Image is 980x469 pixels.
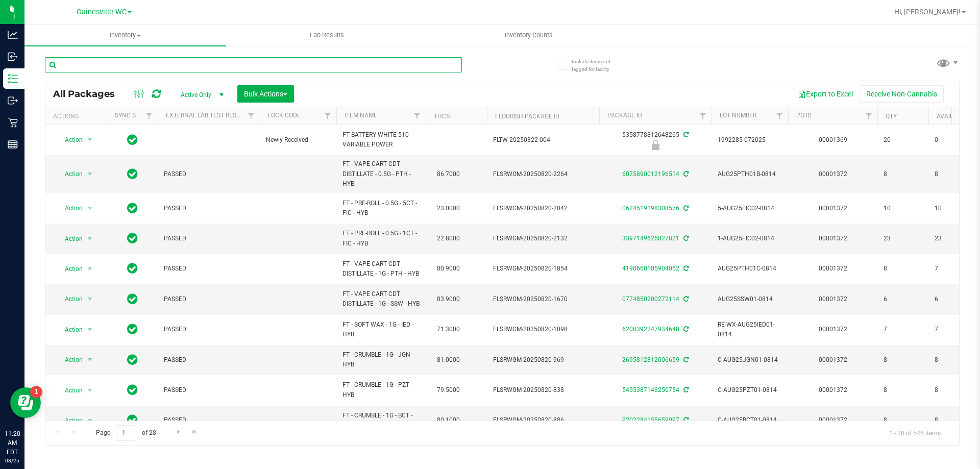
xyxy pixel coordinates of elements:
[164,294,254,304] span: PASSED
[718,320,782,339] span: RE-WX-AUG25IED01-0814
[56,413,83,428] span: Action
[718,234,782,243] span: 1-AUG25FIC02-0814
[164,355,254,365] span: PASSED
[884,355,922,365] span: 8
[8,52,18,62] inline-svg: Inbound
[935,234,973,243] span: 23
[682,356,689,363] span: Sync from Compliance System
[30,386,42,398] iframe: Resource center unread badge
[342,380,420,400] span: FT - CRUMBLE - 1G - PZT - HYB
[84,262,96,276] span: select
[428,24,629,46] a: Inventory Counts
[682,295,689,303] span: Sync from Compliance System
[937,113,967,120] a: Available
[819,235,847,242] a: 00001372
[5,457,20,464] p: 08/25
[598,130,713,150] div: 5358778812648265
[56,232,83,246] span: Action
[695,107,712,125] a: Filter
[164,264,254,274] span: PASSED
[24,24,226,46] a: Inventory
[56,262,83,276] span: Action
[127,261,138,276] span: In Sync
[884,204,922,213] span: 10
[127,231,138,245] span: In Sync
[682,235,689,242] span: Sync from Compliance System
[77,8,127,16] span: Gainesville WC
[342,411,420,430] span: FT - CRUMBLE - 1G - BCT - IND
[718,294,782,304] span: AUG25SSW01-0814
[84,383,96,398] span: select
[935,355,973,365] span: 8
[935,264,973,274] span: 7
[84,323,96,337] span: select
[243,107,260,125] a: Filter
[432,292,465,307] span: 83.9000
[860,85,944,103] button: Receive Non-Cannabis
[622,295,679,303] a: 0774850200272114
[226,24,428,46] a: Lab Results
[622,416,679,424] a: 9202284155659097
[8,73,18,84] inline-svg: Inventory
[935,294,973,304] span: 6
[5,429,20,457] p: 11:20 AM EDT
[268,112,301,119] a: Lock Code
[622,235,679,242] a: 3397149626827821
[127,167,138,181] span: In Sync
[682,205,689,212] span: Sync from Compliance System
[682,170,689,178] span: Sync from Compliance System
[342,259,420,279] span: FT - VAPE CART CDT DISTILLATE - 1G - PTH - HYB
[320,107,336,125] a: Filter
[819,386,847,393] a: 00001372
[622,265,679,272] a: 4190660105904052
[164,325,254,334] span: PASSED
[493,325,593,334] span: FLSRWGM-20250820-1098
[53,88,125,100] span: All Packages
[432,322,465,337] span: 71.3000
[493,204,593,213] span: FLSRWGM-20250820-2042
[164,204,254,213] span: PASSED
[244,90,287,98] span: Bulk Actions
[935,325,973,334] span: 7
[127,322,138,336] span: In Sync
[84,201,96,215] span: select
[432,383,465,398] span: 79.5000
[607,112,642,119] a: Package ID
[622,326,679,333] a: 6200392247934648
[56,323,83,337] span: Action
[127,353,138,367] span: In Sync
[8,30,18,40] inline-svg: Analytics
[84,353,96,367] span: select
[884,264,922,274] span: 8
[127,133,138,147] span: In Sync
[342,289,420,309] span: FT - VAPE CART CDT DISTILLATE - 1G - SSW - HYB
[56,383,83,398] span: Action
[682,386,689,393] span: Sync from Compliance System
[935,204,973,213] span: 10
[127,383,138,397] span: In Sync
[935,169,973,179] span: 8
[718,135,782,145] span: 1992285-072025
[84,413,96,428] span: select
[117,425,135,441] input: 1
[342,199,420,218] span: FT - PRE-ROLL - 0.5G - 5CT - FIC - HYB
[718,355,782,365] span: C-AUG25JGN01-0814
[718,169,782,179] span: AUG25PTH01B-0814
[493,264,593,274] span: FLSRWGM-20250820-1854
[56,201,83,215] span: Action
[819,295,847,303] a: 00001372
[84,167,96,181] span: select
[164,169,254,179] span: PASSED
[682,265,689,272] span: Sync from Compliance System
[164,234,254,243] span: PASSED
[819,356,847,363] a: 00001372
[127,413,138,427] span: In Sync
[56,292,83,306] span: Action
[819,136,847,143] a: 00001369
[296,31,358,40] span: Lab Results
[622,386,679,393] a: 5455387148250754
[935,135,973,145] span: 0
[819,205,847,212] a: 00001372
[572,58,623,73] span: Include items not tagged for facility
